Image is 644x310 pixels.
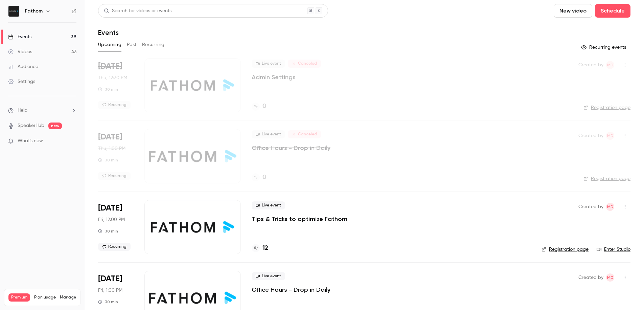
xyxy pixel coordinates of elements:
span: MD [607,132,614,140]
span: Thu, 1:00 PM [98,145,125,152]
span: Michelle Dizon [606,132,614,140]
a: Tips & Tricks to optimize Fathom [252,215,347,223]
a: Enter Studio [597,246,630,253]
a: Office Hours - Drop in Daily [252,144,330,152]
span: [DATE] [98,61,122,72]
iframe: Noticeable Trigger [68,138,76,144]
div: Audience [8,63,38,70]
a: Admin Settings [252,73,296,81]
span: Fri, 12:00 PM [98,216,125,223]
span: Created by [578,61,603,69]
h1: Events [98,28,119,37]
a: Registration page [583,104,630,111]
li: help-dropdown-opener [8,107,76,114]
span: Live event [252,130,285,138]
span: Recurring [98,101,131,109]
span: Michelle Dizon [606,61,614,69]
h6: Fathom [25,8,43,15]
span: Fri, 1:00 PM [98,287,122,294]
span: [DATE] [98,203,122,214]
div: Oct 9 Thu, 12:30 PM (America/Toronto) [98,58,134,112]
span: What's new [18,137,43,145]
div: Settings [8,78,35,85]
span: [DATE] [98,273,122,284]
span: Plan usage [34,295,56,300]
span: Thu, 12:30 PM [98,74,127,81]
button: Past [127,39,137,50]
a: 0 [252,173,266,182]
span: MD [607,273,614,282]
button: New video [554,4,592,18]
span: [DATE] [98,132,122,142]
span: Recurring [98,172,131,180]
div: Search for videos or events [104,7,171,15]
span: MD [607,61,614,69]
div: 30 min [98,87,118,92]
button: Recurring [142,39,165,50]
span: Michelle Dizon [606,203,614,211]
h4: 0 [262,173,266,182]
a: Office Hours - Drop in Daily [252,286,330,294]
span: Created by [578,132,603,140]
span: Canceled [288,130,321,138]
span: Live event [252,60,285,68]
span: Premium [8,293,30,302]
button: Upcoming [98,39,121,50]
a: Registration page [583,175,630,182]
div: 30 min [98,299,118,305]
a: 0 [252,102,266,111]
a: SpeakerHub [18,122,44,129]
a: 12 [252,244,268,253]
button: Recurring events [578,42,630,53]
img: Fathom [8,6,19,17]
a: Manage [60,295,76,300]
span: Live event [252,272,285,280]
div: Oct 9 Thu, 1:00 PM (America/Toronto) [98,129,134,183]
span: Canceled [288,60,321,68]
h4: 0 [262,102,266,111]
span: Help [18,107,27,114]
div: 30 min [98,157,118,163]
span: Created by [578,273,603,282]
div: Videos [8,48,32,55]
span: MD [607,203,614,211]
div: Events [8,34,31,40]
div: Oct 10 Fri, 12:00 PM (America/Toronto) [98,200,134,254]
span: Created by [578,203,603,211]
div: 30 min [98,228,118,234]
span: Live event [252,201,285,209]
button: Schedule [595,4,630,18]
span: Michelle Dizon [606,273,614,282]
span: new [48,123,62,129]
h4: 12 [262,244,268,253]
span: Recurring [98,243,131,251]
a: Registration page [542,246,589,253]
